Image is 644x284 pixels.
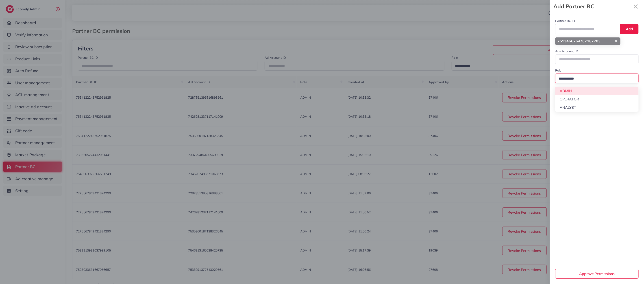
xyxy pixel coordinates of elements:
input: Search for option [557,75,633,82]
label: Ads Account ID [555,49,578,53]
li: ANALYST [555,103,639,112]
strong: 7513466264762187783 [557,39,601,44]
li: ADMIN [555,87,639,95]
button: Approve Permissions [555,269,639,279]
button: Add [620,24,639,34]
svg: x [631,2,640,11]
span: Approve Permissions [579,271,615,276]
div: Search for option [555,74,639,83]
strong: Add Partner BC [553,2,631,10]
li: OPERATOR [555,95,639,103]
label: Partner BC ID [555,19,575,23]
button: Close [631,2,640,11]
label: Role [555,68,561,73]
